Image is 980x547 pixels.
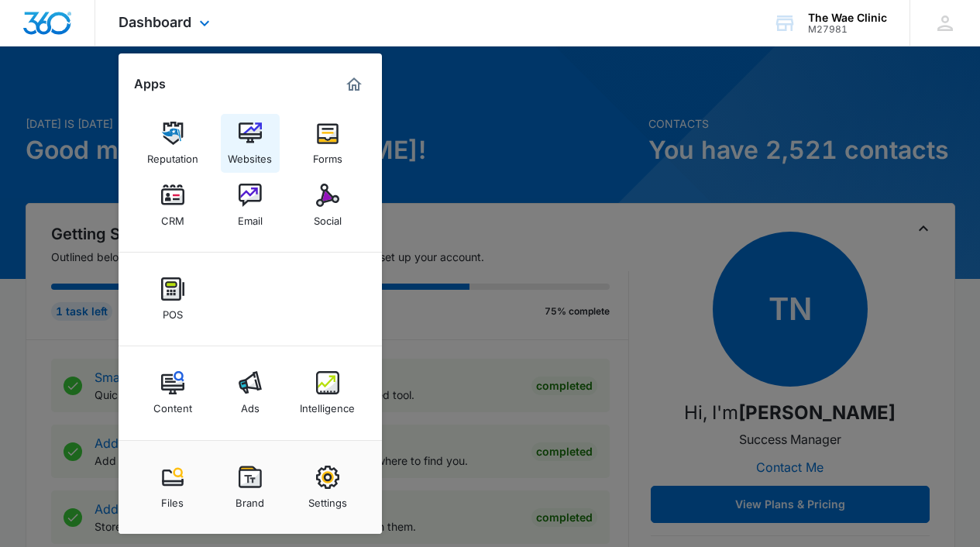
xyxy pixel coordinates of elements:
[808,12,887,24] div: account name
[143,363,202,422] a: Content
[221,114,280,173] a: Websites
[143,176,202,235] a: CRM
[241,394,260,415] div: Ads
[161,207,184,227] div: CRM
[221,363,280,422] a: Ads
[342,72,366,97] a: Marketing 360® Dashboard
[163,301,183,321] div: POS
[221,458,280,517] a: Brand
[298,363,357,422] a: Intelligence
[228,145,272,165] div: Websites
[221,176,280,235] a: Email
[147,145,198,165] div: Reputation
[298,176,357,235] a: Social
[143,114,202,173] a: Reputation
[161,489,184,509] div: Files
[300,394,355,415] div: Intelligence
[298,114,357,173] a: Forms
[313,145,342,165] div: Forms
[143,458,202,517] a: Files
[308,489,347,509] div: Settings
[298,458,357,517] a: Settings
[808,24,887,35] div: account id
[236,489,264,509] div: Brand
[153,394,192,415] div: Content
[238,207,263,227] div: Email
[143,270,202,329] a: POS
[314,207,342,227] div: Social
[134,77,166,91] h2: Apps
[119,14,191,30] span: Dashboard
